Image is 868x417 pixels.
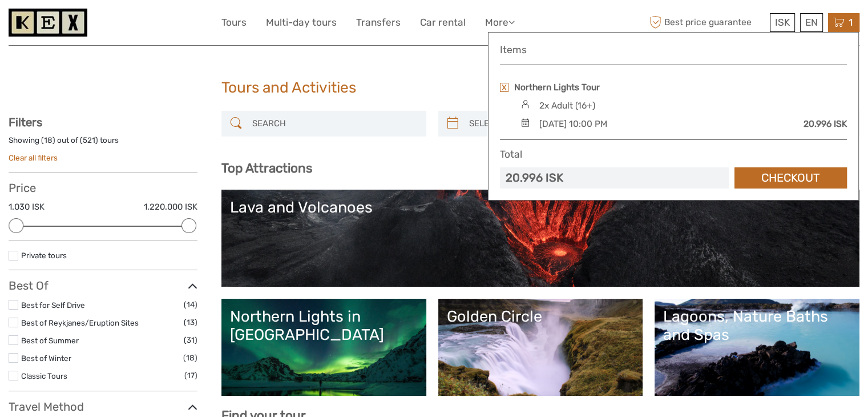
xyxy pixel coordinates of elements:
div: 2x Adult (16+) [539,99,595,112]
a: Private tours [21,251,67,260]
div: Northern Lights in [GEOGRAPHIC_DATA] [230,307,418,344]
input: SELECT DATES [465,114,637,134]
h4: Total [500,149,522,161]
label: 521 [83,135,95,146]
h3: Best Of [9,279,197,292]
label: 18 [44,135,53,146]
a: Checkout [734,167,847,189]
span: (17) [184,369,197,382]
a: Northern Lights in [GEOGRAPHIC_DATA] [230,307,418,387]
span: (13) [184,316,197,329]
div: [DATE] 10:00 PM [539,118,607,130]
p: We're away right now. Please check back later! [16,20,129,29]
img: calendar-black.svg [518,118,533,127]
div: Golden Circle [447,307,635,326]
img: person.svg [518,100,533,109]
a: More [485,14,515,31]
label: 1.220.000 ISK [144,201,197,213]
span: (18) [183,351,197,364]
div: Lagoons, Nature Baths and Spas [663,307,851,344]
a: Best of Winter [21,354,71,363]
a: Multi-day tours [266,14,337,31]
a: Car rental [420,14,466,31]
a: Classic Tours [21,371,67,380]
a: Best of Summer [21,336,79,345]
div: Showing ( ) out of ( ) tours [9,135,197,153]
span: (14) [184,298,197,311]
div: 20.996 ISK [506,170,563,186]
input: SEARCH [248,114,421,134]
h1: Tours and Activities [221,79,647,97]
a: Clear all filters [9,153,58,162]
a: Tours [221,14,247,31]
h4: Items [500,44,847,56]
a: Lagoons, Nature Baths and Spas [663,307,851,387]
a: Golden Circle [447,307,635,387]
strong: Filters [9,115,42,129]
a: Lava and Volcanoes [230,198,851,278]
b: Top Attractions [221,161,312,176]
span: 1 [847,17,854,28]
label: 1.030 ISK [9,201,45,213]
div: EN [800,13,823,32]
a: Best for Self Drive [21,300,85,310]
a: Northern Lights Tour [514,81,600,94]
a: Best of Reykjanes/Eruption Sites [21,318,139,327]
a: Transfers [356,14,401,31]
h3: Travel Method [9,400,197,414]
div: Lava and Volcanoes [230,198,851,216]
span: (31) [184,334,197,347]
img: 1261-44dab5bb-39f8-40da-b0c2-4d9fce00897c_logo_small.jpg [9,9,87,37]
h3: Price [9,181,197,195]
span: ISK [775,17,790,28]
button: Open LiveChat chat widget [131,18,145,31]
span: Best price guarantee [647,13,767,32]
div: 20.996 ISK [804,118,847,130]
